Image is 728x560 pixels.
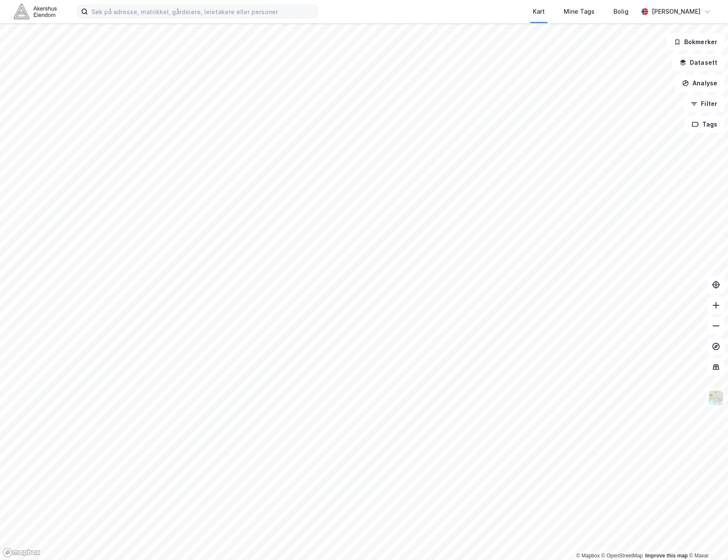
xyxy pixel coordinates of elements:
button: Filter [683,95,725,112]
button: Tags [685,116,725,133]
div: Bolig [613,6,628,17]
a: OpenStreetMap [601,553,643,559]
button: Analyse [675,75,725,92]
img: akershus-eiendom-logo.9091f326c980b4bce74ccdd9f866810c.svg [14,4,57,19]
button: Datasett [672,54,725,71]
a: Mapbox [576,553,600,559]
a: Improve this map [645,553,688,559]
input: Søk på adresse, matrikkel, gårdeiere, leietakere eller personer [88,5,317,18]
button: Bokmerker [667,33,725,51]
a: Mapbox homepage [3,548,40,557]
div: Kontrollprogram for chat [685,519,728,560]
div: Mine Tags [564,6,595,17]
img: Z [708,390,724,406]
div: Kart [533,6,545,17]
iframe: Chat Widget [685,519,728,560]
div: [PERSON_NAME] [652,6,701,17]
